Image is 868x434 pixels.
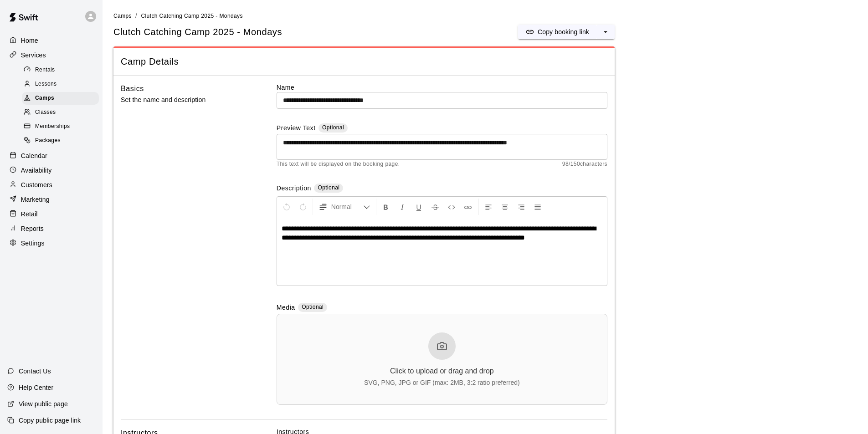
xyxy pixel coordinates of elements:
[7,149,95,163] a: Calendar
[113,13,132,19] span: Camps
[378,199,394,215] button: Format Bold
[121,56,607,68] span: Camp Details
[22,77,103,91] a: Lessons
[497,199,513,215] button: Center Align
[538,27,589,36] p: Copy booking link
[19,399,68,408] p: View public page
[395,199,410,215] button: Format Italics
[331,202,363,211] span: Normal
[7,193,95,206] a: Marketing
[141,13,242,19] span: Clutch Catching Camp 2025 - Mondays
[35,108,56,117] span: Classes
[21,180,52,189] p: Customers
[7,48,95,62] a: Services
[22,120,103,134] a: Memberships
[113,12,132,19] a: Camps
[22,64,99,77] div: Rentals
[35,136,61,145] span: Packages
[562,160,607,169] span: 98 / 150 characters
[315,199,374,215] button: Formatting Options
[19,367,51,376] p: Contact Us
[277,83,607,92] label: Name
[22,106,99,119] div: Classes
[113,26,282,38] h5: Clutch Catching Camp 2025 - Mondays
[364,379,520,386] div: SVG, PNG, JPG or GIF (max: 2MB, 3:2 ratio preferred)
[444,199,459,215] button: Insert Code
[35,122,70,131] span: Memberships
[460,199,476,215] button: Insert Link
[279,199,294,215] button: Undo
[7,222,95,235] a: Reports
[121,94,247,106] p: Set the name and description
[518,25,615,39] div: split button
[7,236,95,250] a: Settings
[518,25,596,39] button: Copy booking link
[514,199,529,215] button: Right Align
[22,63,103,77] a: Rentals
[295,199,311,215] button: Redo
[22,78,99,91] div: Lessons
[35,66,55,75] span: Rentals
[19,383,53,392] p: Help Center
[21,151,47,160] p: Calendar
[19,416,81,425] p: Copy public page link
[277,184,311,194] label: Description
[21,239,45,248] p: Settings
[21,195,50,204] p: Marketing
[22,92,99,105] div: Camps
[21,224,44,233] p: Reports
[277,160,400,169] span: This text will be displayed on the booking page.
[22,106,103,120] a: Classes
[530,199,545,215] button: Justify Align
[7,207,95,221] a: Retail
[35,94,54,103] span: Camps
[390,367,494,375] div: Click to upload or drag and drop
[121,83,144,95] h6: Basics
[596,25,615,39] button: select merge strategy
[7,34,95,47] a: Home
[7,163,95,177] a: Availability
[277,123,316,134] label: Preview Text
[21,166,52,175] p: Availability
[277,303,295,313] label: Media
[302,304,324,310] span: Optional
[21,209,38,219] p: Retail
[318,184,339,191] span: Optional
[113,11,857,21] nav: breadcrumb
[481,199,496,215] button: Left Align
[427,199,443,215] button: Format Strikethrough
[21,36,38,45] p: Home
[21,51,46,60] p: Services
[22,120,99,133] div: Memberships
[135,11,137,20] li: /
[35,80,57,89] span: Lessons
[22,134,99,147] div: Packages
[22,92,103,106] a: Camps
[322,124,344,131] span: Optional
[7,178,95,192] a: Customers
[22,134,103,148] a: Packages
[411,199,426,215] button: Format Underline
